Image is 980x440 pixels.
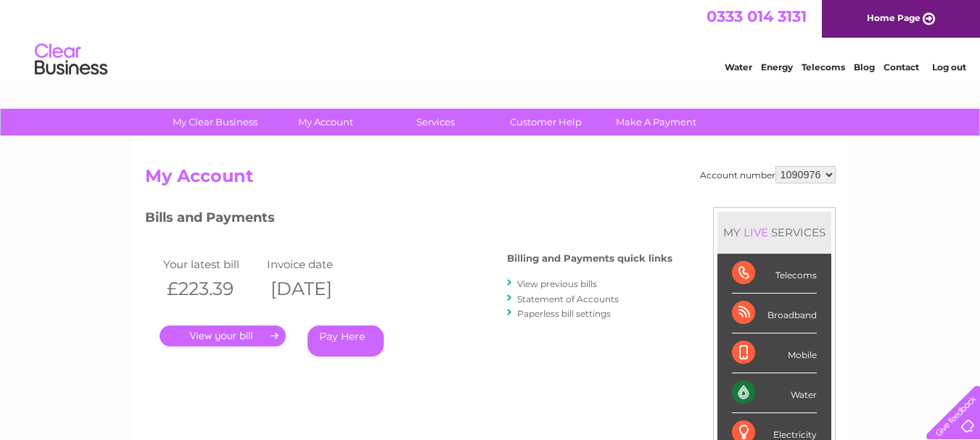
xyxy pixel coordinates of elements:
a: Energy [761,62,793,72]
h2: My Account [145,166,836,194]
div: Clear Business is a trading name of Verastar Limited (registered in [GEOGRAPHIC_DATA] No. 3667643... [148,8,833,70]
h4: Billing and Payments quick links [507,253,672,264]
div: Mobile [732,333,817,373]
a: My Clear Business [155,109,275,136]
div: LIVE [741,225,771,239]
a: . [160,325,286,346]
a: Paperless bill settings [517,308,611,319]
h3: Bills and Payments [145,207,672,233]
th: £223.39 [160,274,264,304]
a: View previous bills [517,278,597,289]
td: Your latest bill [160,254,264,274]
td: Invoice date [263,254,368,274]
a: Make A Payment [596,109,716,136]
div: Telecoms [732,254,817,294]
th: [DATE] [263,274,368,304]
a: Services [376,109,495,136]
div: Water [732,373,817,413]
a: Statement of Accounts [517,294,619,304]
img: logo.png [34,38,108,82]
a: Telecoms [802,62,845,72]
a: Blog [854,62,875,72]
a: Water [725,62,752,72]
a: Pay Here [308,325,384,357]
div: Account number [700,166,836,183]
a: 0333 014 3131 [707,7,807,25]
a: Customer Help [486,109,606,136]
a: My Account [265,109,385,136]
div: Broadband [732,294,817,333]
a: Log out [932,62,966,72]
div: MY SERVICES [717,212,831,253]
a: Contact [884,62,919,72]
